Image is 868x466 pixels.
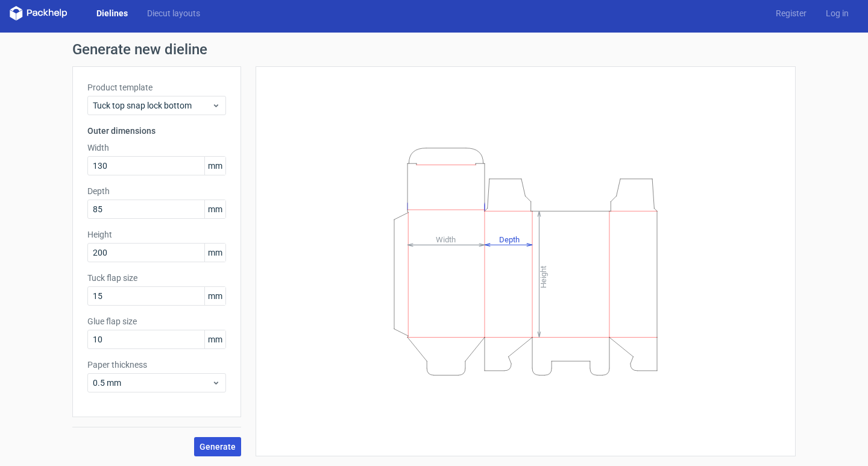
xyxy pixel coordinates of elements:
span: mm [204,157,225,175]
tspan: Height [539,265,548,288]
tspan: Width [436,235,456,244]
a: Dielines [87,7,137,19]
button: Generate [194,437,241,456]
a: Diecut layouts [137,7,210,19]
label: Glue flap size [87,315,226,327]
span: mm [204,200,225,218]
span: Generate [200,442,236,451]
label: Width [87,142,226,154]
tspan: Depth [499,235,520,244]
label: Tuck flap size [87,272,226,284]
label: Depth [87,185,226,197]
h1: Generate new dieline [72,42,796,57]
span: Tuck top snap lock bottom [93,99,212,112]
span: 0.5 mm [93,377,212,389]
label: Product template [87,81,226,93]
span: mm [204,330,225,348]
a: Log in [816,7,858,19]
a: Register [766,7,816,19]
label: Paper thickness [87,359,226,371]
label: Height [87,228,226,241]
span: mm [204,244,225,262]
span: mm [204,287,225,305]
h3: Outer dimensions [87,125,226,137]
